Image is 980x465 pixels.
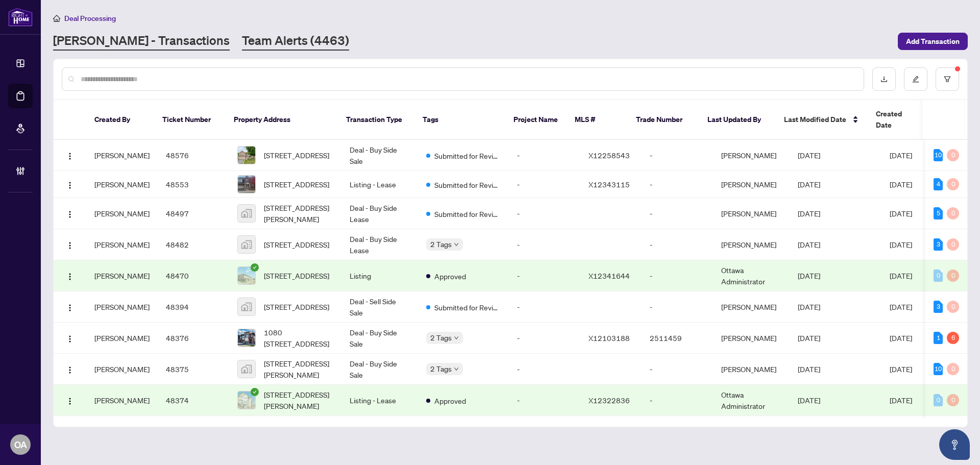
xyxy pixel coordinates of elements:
[944,76,951,83] span: filter
[62,267,78,284] button: Logo
[713,354,790,385] td: [PERSON_NAME]
[66,273,74,281] img: Logo
[238,360,255,378] img: thumbnail-img
[66,210,74,218] img: Logo
[699,100,776,140] th: Last Updated By
[904,67,927,91] button: edit
[62,236,78,253] button: Logo
[509,140,580,171] td: -
[509,323,580,354] td: -
[642,171,713,198] td: -
[947,332,959,344] div: 6
[264,202,333,225] span: [STREET_ADDRESS][PERSON_NAME]
[713,229,790,260] td: [PERSON_NAME]
[264,301,329,312] span: [STREET_ADDRESS]
[890,302,912,311] span: [DATE]
[62,299,78,315] button: Logo
[947,301,959,313] div: 0
[589,396,630,405] span: X12322836
[713,385,790,416] td: Ottawa Administrator
[66,397,74,405] img: Logo
[53,32,230,51] a: [PERSON_NAME] - Transactions
[509,260,580,291] td: -
[798,302,820,311] span: [DATE]
[242,32,349,51] a: Team Alerts (4463)
[341,171,418,198] td: Listing - Lease
[890,333,912,342] span: [DATE]
[264,327,333,349] span: 1080 [STREET_ADDRESS]
[912,76,919,83] span: edit
[898,33,968,50] button: Add Transaction
[890,364,912,374] span: [DATE]
[66,152,74,160] img: Logo
[434,395,466,406] span: Approved
[62,361,78,377] button: Logo
[947,149,959,161] div: 0
[66,241,74,250] img: Logo
[66,335,74,343] img: Logo
[798,396,820,405] span: [DATE]
[505,100,567,140] th: Project Name
[264,179,329,190] span: [STREET_ADDRESS]
[890,271,912,280] span: [DATE]
[62,392,78,408] button: Logo
[238,146,255,164] img: thumbnail-img
[947,270,959,282] div: 0
[238,267,255,284] img: thumbnail-img
[934,332,943,344] div: 1
[94,364,150,374] span: [PERSON_NAME]
[776,100,868,140] th: Last Modified Date
[238,236,255,253] img: thumbnail-img
[238,176,255,193] img: thumbnail-img
[880,76,888,83] span: download
[158,260,229,291] td: 48470
[567,100,628,140] th: MLS #
[62,176,78,192] button: Logo
[86,100,154,140] th: Created By
[226,100,338,140] th: Property Address
[642,323,713,354] td: 2511459
[158,229,229,260] td: 48482
[434,208,501,219] span: Submitted for Review
[62,330,78,346] button: Logo
[264,389,333,411] span: [STREET_ADDRESS][PERSON_NAME]
[713,291,790,323] td: [PERSON_NAME]
[430,363,452,375] span: 2 Tags
[509,229,580,260] td: -
[341,198,418,229] td: Deal - Buy Side Lease
[414,100,505,140] th: Tags
[934,178,943,190] div: 4
[890,180,912,189] span: [DATE]
[798,209,820,218] span: [DATE]
[454,242,459,247] span: down
[8,8,33,27] img: logo
[94,209,150,218] span: [PERSON_NAME]
[642,140,713,171] td: -
[798,240,820,249] span: [DATE]
[642,291,713,323] td: -
[934,301,943,313] div: 3
[154,100,226,140] th: Ticket Number
[947,394,959,406] div: 0
[798,333,820,342] span: [DATE]
[947,207,959,219] div: 0
[642,385,713,416] td: -
[94,151,150,160] span: [PERSON_NAME]
[934,149,943,161] div: 10
[238,391,255,409] img: thumbnail-img
[890,151,912,160] span: [DATE]
[158,385,229,416] td: 48374
[798,364,820,374] span: [DATE]
[713,198,790,229] td: [PERSON_NAME]
[890,396,912,405] span: [DATE]
[158,323,229,354] td: 48376
[341,354,418,385] td: Deal - Buy Side Sale
[642,260,713,291] td: -
[906,33,960,50] span: Add Transaction
[589,151,630,160] span: X12258543
[642,354,713,385] td: -
[158,171,229,198] td: 48553
[454,366,459,372] span: down
[238,298,255,315] img: thumbnail-img
[94,180,150,189] span: [PERSON_NAME]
